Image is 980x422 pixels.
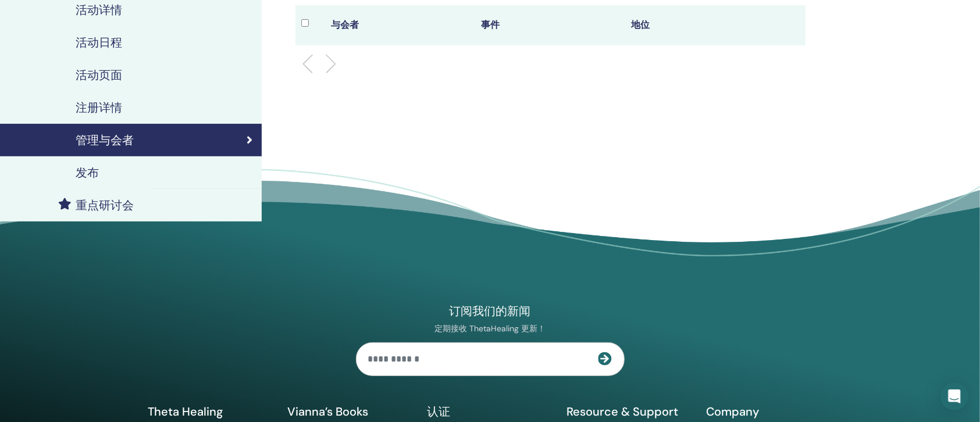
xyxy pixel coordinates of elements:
[76,166,99,180] h4: 发布
[476,5,626,45] th: 事件
[76,133,134,147] h4: 管理与会者
[76,3,122,17] h4: 活动详情
[148,404,274,419] h5: Theta Healing
[288,404,414,419] h5: Vianna’s Books
[427,404,553,420] h5: 认证
[76,198,134,212] h4: 重点研讨会
[76,101,122,115] h4: 注册详情
[76,68,122,82] h4: 活动页面
[707,404,832,419] h5: Company
[940,382,968,410] div: Open Intercom Messenger
[76,35,122,49] h4: 活动日程
[356,303,625,319] h4: 订阅我们的新闻
[567,404,693,419] h5: Resource & Support
[356,323,625,334] p: 定期接收 ThetaHealing 更新！
[626,5,776,45] th: 地位
[326,5,476,45] th: 与会者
